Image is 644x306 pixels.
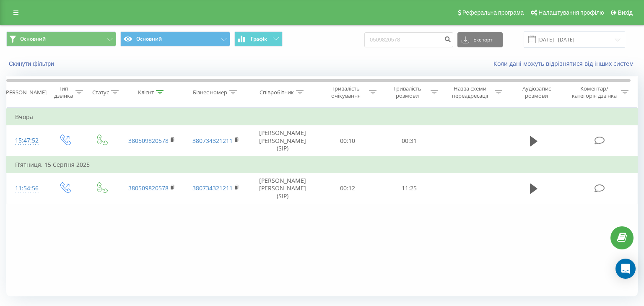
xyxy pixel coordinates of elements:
[193,89,227,96] div: Бізнес номер
[120,31,230,47] button: Основний
[618,9,633,16] span: Вихід
[7,156,638,173] td: П’ятниця, 15 Серпня 2025
[493,60,638,67] a: Коли дані можуть відрізнятися вiд інших систем
[386,85,428,99] div: Тривалість розмови
[317,173,379,204] td: 00:12
[92,89,109,96] div: Статус
[192,137,233,145] a: 380734321211
[317,125,379,156] td: 00:10
[248,173,317,204] td: [PERSON_NAME] [PERSON_NAME] (SIP)
[15,180,38,197] div: 11:54:56
[448,85,493,99] div: Назва схеми переадресації
[538,9,604,16] span: Налаштування профілю
[379,125,440,156] td: 00:31
[15,132,38,149] div: 15:47:52
[570,85,619,99] div: Коментар/категорія дзвінка
[364,32,453,47] input: Пошук за номером
[138,89,154,96] div: Клієнт
[4,89,47,96] div: [PERSON_NAME]
[379,173,440,204] td: 11:25
[325,85,367,99] div: Тривалість очікування
[53,85,73,99] div: Тип дзвінка
[251,36,267,42] span: Графік
[248,125,317,156] td: [PERSON_NAME] [PERSON_NAME] (SIP)
[20,36,46,42] span: Основний
[615,259,636,279] div: Open Intercom Messenger
[512,85,561,99] div: Аудіозапис розмови
[234,31,283,47] button: Графік
[260,89,294,96] div: Співробітник
[7,109,638,125] td: Вчора
[457,32,503,47] button: Експорт
[128,137,169,145] a: 380509820578
[128,184,169,192] a: 380509820578
[6,60,58,67] button: Скинути фільтри
[192,184,233,192] a: 380734321211
[6,31,116,47] button: Основний
[462,9,524,16] span: Реферальна програма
